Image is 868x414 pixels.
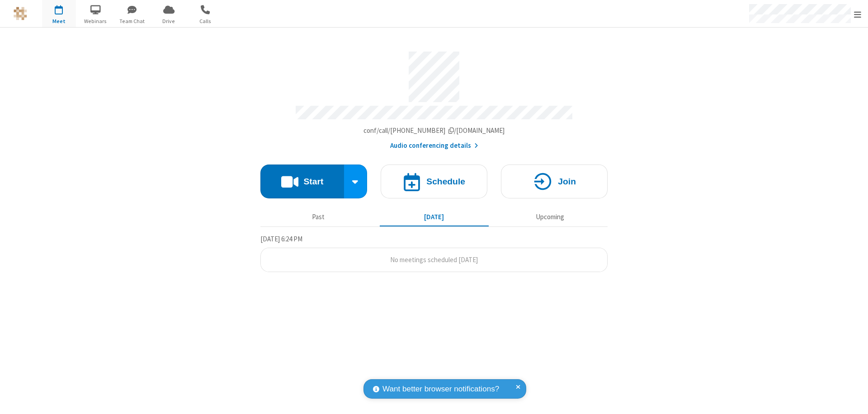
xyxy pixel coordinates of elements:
[495,208,604,226] button: Upcoming
[380,208,489,226] button: [DATE]
[264,208,373,226] button: Past
[390,141,478,151] button: Audio conferencing details
[260,234,608,273] section: Today's Meetings
[79,17,113,25] span: Webinars
[152,17,186,25] span: Drive
[303,177,323,186] h4: Start
[42,17,76,25] span: Meet
[189,17,222,25] span: Calls
[260,45,608,151] section: Account details
[344,165,368,198] div: Start conference options
[426,177,465,186] h4: Schedule
[14,7,27,20] img: QA Selenium DO NOT DELETE OR CHANGE
[845,390,861,408] iframe: Chat
[260,235,302,243] span: [DATE] 6:24 PM
[382,383,499,395] span: Want better browser notifications?
[363,126,505,135] span: Copy my meeting room link
[363,126,505,136] button: Copy my meeting room linkCopy my meeting room link
[115,17,149,25] span: Team Chat
[501,165,608,198] button: Join
[260,165,344,198] button: Start
[558,177,576,186] h4: Join
[381,165,487,198] button: Schedule
[390,255,478,264] span: No meetings scheduled [DATE]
